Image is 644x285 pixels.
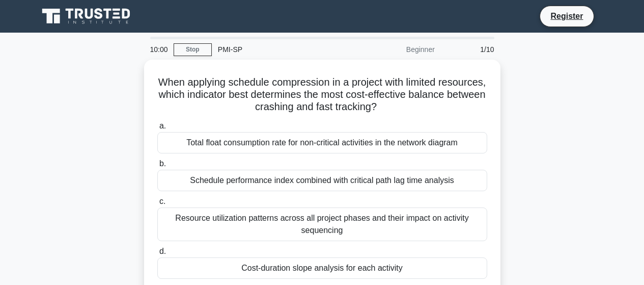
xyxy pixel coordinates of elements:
[157,208,487,241] div: Resource utilization patterns across all project phases and their impact on activity sequencing
[441,39,500,60] div: 1/10
[159,197,165,205] span: c.
[157,132,487,153] div: Total float consumption rate for non-critical activities in the network diagram
[159,247,166,255] span: d.
[159,159,166,168] span: b.
[174,43,212,56] a: Stop
[157,257,487,279] div: Cost-duration slope analysis for each activity
[159,121,166,130] span: a.
[352,39,441,60] div: Beginner
[144,39,174,60] div: 10:00
[544,10,589,22] a: Register
[212,39,352,60] div: PMI-SP
[156,76,488,114] h5: When applying schedule compression in a project with limited resources, which indicator best dete...
[157,170,487,191] div: Schedule performance index combined with critical path lag time analysis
